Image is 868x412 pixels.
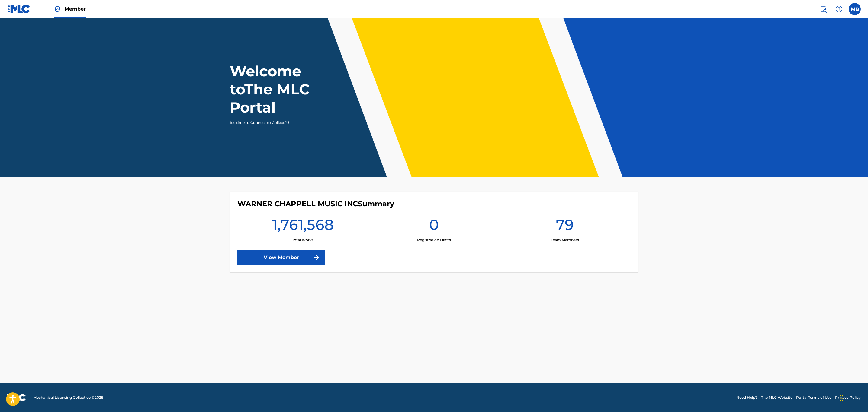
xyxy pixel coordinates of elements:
a: Privacy Policy [835,395,861,400]
div: User Menu [849,3,861,15]
img: f7272a7cc735f4ea7f67.svg [313,254,320,261]
a: Portal Terms of Use [796,395,831,400]
span: Mechanical Licensing Collective © 2025 [33,395,103,400]
div: Help [833,3,845,15]
p: It's time to Connect to Collect™! [230,120,335,125]
img: search [820,5,827,13]
h1: Welcome to The MLC Portal [230,62,343,116]
img: MLC Logo [7,5,31,13]
iframe: Chat Widget [838,383,868,412]
img: logo [7,394,26,401]
h1: 0 [429,216,439,237]
p: Team Members [551,237,579,243]
span: Member [65,5,86,12]
div: Drag [840,389,843,407]
h1: 1,761,568 [272,216,334,237]
img: Top Rightsholder [54,5,61,13]
a: Public Search [817,3,829,15]
img: help [835,5,843,13]
a: The MLC Website [761,395,792,400]
h4: WARNER CHAPPELL MUSIC INC [237,199,394,208]
p: Registration Drafts [417,237,451,243]
h1: 79 [556,216,574,237]
a: Need Help? [736,395,757,400]
a: View Member [237,250,325,265]
p: Total Works [292,237,313,243]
